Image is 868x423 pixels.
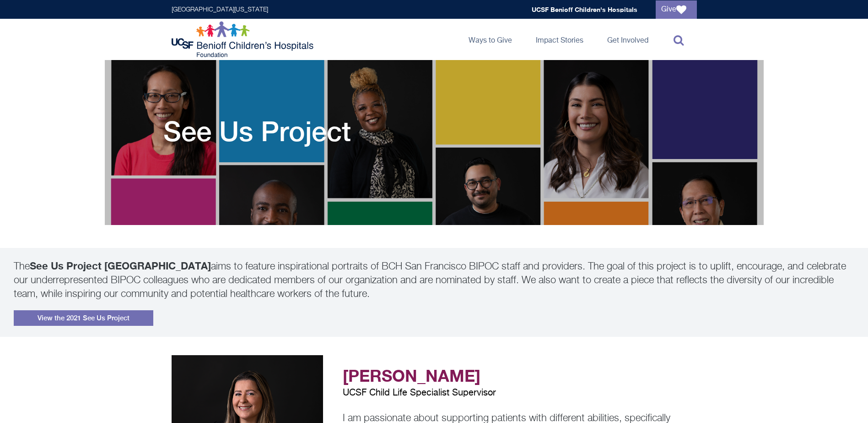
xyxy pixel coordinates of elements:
[30,260,211,272] strong: See Us Project [GEOGRAPHIC_DATA]
[14,310,153,326] a: View the 2021 See Us Project
[172,6,268,13] a: [GEOGRAPHIC_DATA][US_STATE]
[656,0,697,19] a: Give
[163,115,351,147] h1: See Us Project
[343,366,480,385] strong: [PERSON_NAME]
[172,21,316,58] img: Logo for UCSF Benioff Children's Hospitals Foundation
[14,259,854,301] p: The aims to feature inspirational portraits of BCH San Francisco BIPOC staff and providers. The g...
[532,5,637,13] a: UCSF Benioff Children's Hospitals
[528,19,591,60] a: Impact Stories
[461,19,519,60] a: Ways to Give
[343,386,685,400] p: UCSF Child Life Specialist Supervisor
[600,19,656,60] a: Get Involved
